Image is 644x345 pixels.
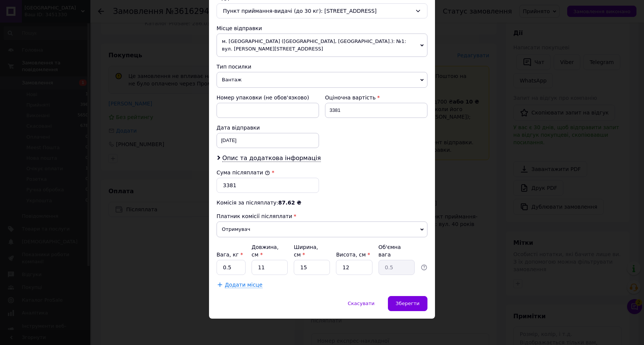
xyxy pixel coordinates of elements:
[217,252,243,258] label: Вага, кг
[217,199,427,206] div: Комісія за післяплату:
[225,282,262,288] span: Додати місце
[336,252,370,258] label: Висота, см
[396,301,420,306] span: Зберегти
[217,213,292,219] span: Платник комісії післяплати
[217,72,427,88] span: Вантаж
[222,154,321,162] span: Опис та додаткова інформація
[217,94,319,101] div: Номер упаковки (не обов'язково)
[217,124,319,131] div: Дата відправки
[217,169,270,176] label: Сума післяплати
[278,200,301,206] span: 87.62 ₴
[217,3,427,18] div: Пункт приймання-видачі (до 30 кг): [STREET_ADDRESS]
[378,243,415,258] div: Об'ємна вага
[325,94,427,101] div: Оціночна вартість
[294,244,318,258] label: Ширина, см
[252,244,279,258] label: Довжина, см
[217,221,427,237] span: Отримувач
[217,64,251,70] span: Тип посилки
[217,25,262,31] span: Місце відправки
[217,34,427,57] span: м. [GEOGRAPHIC_DATA] ([GEOGRAPHIC_DATA], [GEOGRAPHIC_DATA].): №1: вул. [PERSON_NAME][STREET_ADDRESS]
[348,301,374,306] span: Скасувати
